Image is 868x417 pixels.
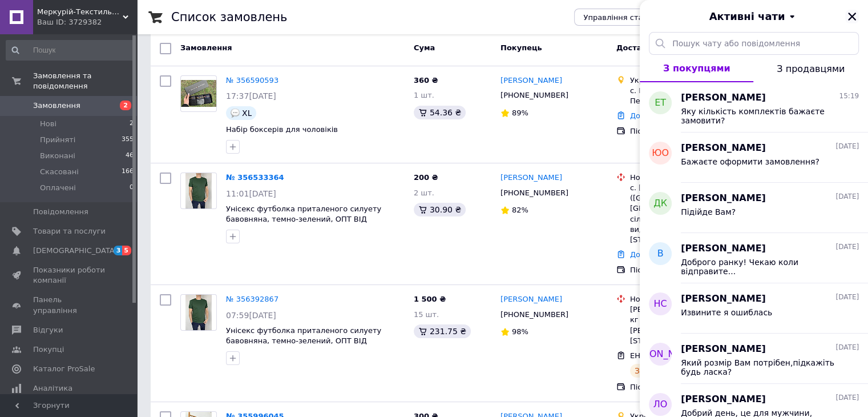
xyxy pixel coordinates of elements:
span: Cума [414,43,435,52]
span: Панель управління [33,295,106,315]
span: З продавцями [777,63,845,74]
span: [DEMOGRAPHIC_DATA] [33,246,118,256]
span: Замовлення та повідомлення [33,71,137,91]
span: Нові [40,119,56,129]
button: В[PERSON_NAME][DATE]Доброго ранку! Чекаю коли відправите... [640,233,868,283]
span: [DATE] [835,343,859,352]
div: Післяплата [630,382,746,392]
a: Фото товару [180,294,217,331]
span: Товари та послуги [33,226,106,236]
span: НС [653,298,667,311]
a: Набір боксерів для чоловіків [226,125,338,134]
span: 11:01[DATE] [226,189,276,198]
span: 200 ₴ [414,173,438,182]
span: Виконані [40,151,75,161]
button: Активні чати [672,9,836,24]
input: Пошук чату або повідомлення [649,32,859,55]
span: [PERSON_NAME] [681,292,766,306]
button: НС[PERSON_NAME][DATE]Извините я ошиблась [640,283,868,334]
a: Унісекс футболка приталеного силуету бавовняна, темно-зелений, ОПТ ВІД ВИРОБНИКА (50, 50/1) [226,326,381,356]
span: Покупець [500,43,542,52]
a: Унісекс футболка приталеного силуету бавовняна, темно-зелений, ОПТ ВІД ВИРОБНИКА (50, 50/1) [226,205,381,234]
span: Меркурій-Текстиль_Власне Виробництво [37,7,123,17]
span: [PERSON_NAME] [681,393,766,406]
span: [DATE] [835,292,859,302]
span: Який розмір Вам потрібен,підкажіть будь ласка? [681,358,843,376]
span: ЕН: 20451224405864 [630,351,711,360]
span: ЮО [652,147,669,160]
h1: Список замовлень [171,10,287,24]
span: 2 [120,101,131,110]
span: Замовлення [180,43,232,52]
span: 98% [512,327,528,336]
img: :speech_balloon: [231,109,240,118]
div: Нова Пошта [630,294,746,304]
span: Управління статусами [583,13,671,22]
span: 3 [114,246,123,255]
span: [PERSON_NAME] [681,343,766,356]
span: дк [653,197,667,210]
img: Фото товару [181,80,216,107]
img: Фото товару [185,295,212,330]
span: Извините я ошиблась [681,308,772,317]
span: 46 [126,151,134,161]
a: Додати ЕН [630,111,672,120]
span: Прийняті [40,135,75,145]
a: № 356533364 [226,173,284,182]
span: XL [242,109,252,118]
button: Управління статусами [574,9,680,26]
span: 1 500 ₴ [414,295,446,303]
div: с. [GEOGRAPHIC_DATA] ([GEOGRAPHIC_DATA], [GEOGRAPHIC_DATA]. Шацька сільрада), Пункт приймання-вид... [630,183,746,245]
div: 30.90 ₴ [414,203,466,216]
span: 2 шт. [414,189,434,197]
div: 231.75 ₴ [414,324,471,338]
button: З покупцями [640,55,753,82]
span: 07:59[DATE] [226,311,276,320]
span: З покупцями [663,63,730,74]
span: Активні чати [709,9,785,24]
div: [PHONE_NUMBER] [498,307,571,322]
div: [PERSON_NAME], №2 (до 30 кг на одне місце): вул. [PERSON_NAME][STREET_ADDRESS] [630,304,746,346]
span: [PERSON_NAME] [681,192,766,205]
span: 360 ₴ [414,76,438,85]
div: Ваш ID: 3729382 [37,17,137,27]
span: 15 шт. [414,310,439,319]
span: Доставка та оплата [616,43,701,52]
span: [DATE] [835,142,859,151]
div: Заплановано [630,364,695,378]
a: [PERSON_NAME] [500,173,562,183]
button: ЕТ[PERSON_NAME]15:19Яку кількість комплектів бажаєте замовити? [640,82,868,133]
button: [PERSON_NAME][PERSON_NAME][DATE]Який розмір Вам потрібен,підкажіть будь ласка? [640,334,868,384]
span: 15:19 [839,91,859,101]
span: [DATE] [835,393,859,403]
a: [PERSON_NAME] [500,294,562,305]
a: № 356590593 [226,76,278,85]
span: [DATE] [835,192,859,202]
span: 2 [130,119,134,129]
span: Повідомлення [33,207,88,217]
div: [PHONE_NUMBER] [498,186,571,201]
span: Яку кількість комплектів бажаєте замовити? [681,107,843,125]
span: Замовлення [33,101,80,111]
div: Нова Пошта [630,173,746,183]
span: 166 [122,167,134,177]
button: ЮО[PERSON_NAME][DATE]Бажаєте оформити замовлення? [640,133,868,183]
div: 54.36 ₴ [414,106,466,119]
button: Закрити [845,10,859,23]
span: Показники роботи компанії [33,265,106,286]
span: В [657,247,664,260]
span: 5 [122,246,131,255]
span: [PERSON_NAME] [681,91,766,105]
span: Відгуки [33,325,63,335]
span: 355 [122,135,134,145]
input: Пошук [6,40,135,61]
span: Покупці [33,344,64,355]
span: 82% [512,206,528,214]
span: Аналітика [33,383,72,394]
span: Підійде Вам? [681,207,736,216]
span: ЛО [653,398,668,411]
button: З продавцями [753,55,868,82]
